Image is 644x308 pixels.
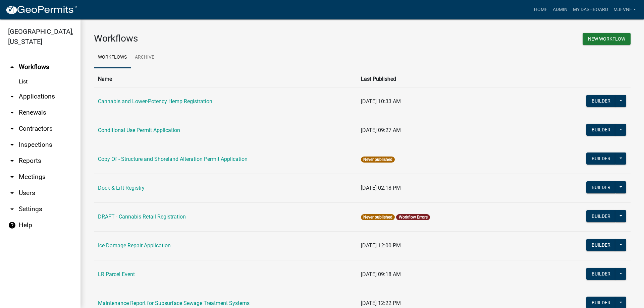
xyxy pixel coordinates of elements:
[586,124,616,136] button: Builder
[98,156,248,162] a: Copy Of - Structure and Shoreland Alteration Permit Application
[586,268,616,280] button: Builder
[361,242,401,249] span: [DATE] 12:00 PM
[361,214,395,220] span: Never published
[98,98,212,105] a: Cannabis and Lower-Potency Hemp Registration
[8,157,16,165] i: arrow_drop_down
[361,271,401,278] span: [DATE] 09:18 AM
[361,185,401,191] span: [DATE] 02:18 PM
[131,47,158,68] a: Archive
[8,221,16,229] i: help
[611,3,639,16] a: MJevne
[94,71,357,87] th: Name
[361,157,395,163] span: Never published
[8,173,16,181] i: arrow_drop_down
[8,189,16,197] i: arrow_drop_down
[8,63,16,71] i: arrow_drop_up
[8,205,16,213] i: arrow_drop_down
[357,71,552,87] th: Last Published
[586,95,616,107] button: Builder
[8,125,16,133] i: arrow_drop_down
[98,213,186,220] a: DRAFT - Cannabis Retail Registration
[8,109,16,117] i: arrow_drop_down
[361,98,401,105] span: [DATE] 10:33 AM
[586,181,616,193] button: Builder
[361,127,401,133] span: [DATE] 09:27 AM
[8,93,16,101] i: arrow_drop_down
[94,33,357,44] h3: Workflows
[586,239,616,251] button: Builder
[550,3,570,16] a: Admin
[586,210,616,222] button: Builder
[98,242,171,249] a: Ice Damage Repair Application
[94,47,131,68] a: Workflows
[361,300,401,306] span: [DATE] 12:22 PM
[570,3,611,16] a: My Dashboard
[98,127,180,133] a: Conditional Use Permit Application
[583,33,631,45] button: New Workflow
[98,185,145,191] a: Dock & Lift Registry
[399,215,428,220] a: Workflow Errors
[586,152,616,165] button: Builder
[8,141,16,149] i: arrow_drop_down
[98,271,135,278] a: LR Parcel Event
[531,3,550,16] a: Home
[98,300,250,306] a: Maintenance Report for Subsurface Sewage Treatment Systems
